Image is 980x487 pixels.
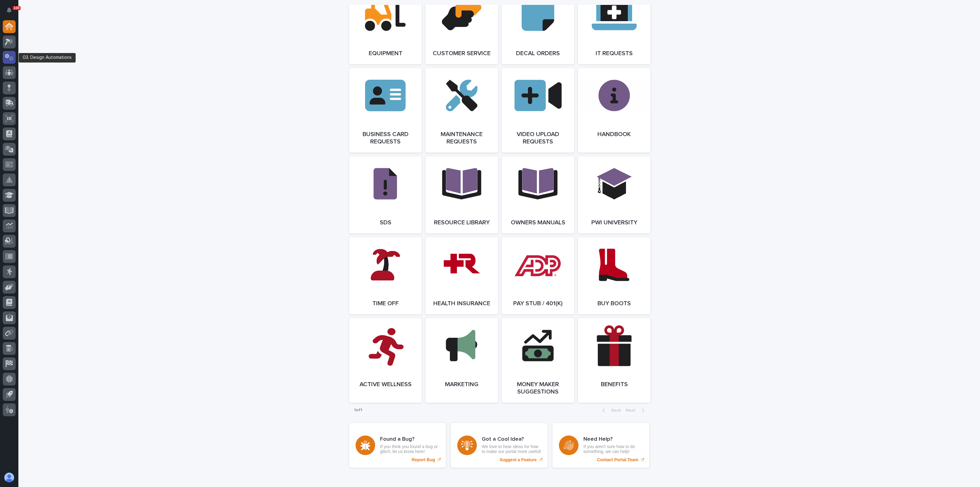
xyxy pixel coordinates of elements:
p: 100 [13,6,20,10]
a: Resource Library [425,156,498,234]
a: Handbook [578,68,650,153]
a: SDS [349,156,422,234]
h3: Need Help? [583,436,643,443]
button: Back [597,408,623,413]
h3: Found a Bug? [380,436,439,443]
a: Marketing [425,318,498,403]
a: Contact Portal Team [552,423,649,468]
a: Maintenance Requests [425,68,498,153]
span: Back [608,408,621,413]
a: Health Insurance [425,237,498,314]
h3: Got a Cool Idea? [482,436,541,443]
div: Notifications100 [8,7,16,17]
p: If you aren't sure how to do something, we can help! [583,444,643,455]
p: If you think you found a bug or glitch, let us know here! [380,444,439,455]
a: Time Off [349,237,422,314]
button: Notifications [3,4,16,17]
a: Pay Stub / 401(k) [502,237,574,314]
a: Active Wellness [349,318,422,403]
a: Owners Manuals [502,156,574,234]
a: Business Card Requests [349,68,422,153]
span: Next [626,408,639,413]
p: Contact Portal Team [597,457,638,462]
p: Suggest a Feature [499,457,537,462]
button: users-avatar [3,471,16,484]
p: We love to hear ideas for how to make our portal more useful! [482,444,541,455]
a: Benefits [578,318,650,403]
a: Buy Boots [578,237,650,314]
a: PWI University [578,156,650,234]
a: Money Maker Suggestions [502,318,574,403]
a: Video Upload Requests [502,68,574,153]
a: Suggest a Feature [451,423,548,468]
p: 1 of 1 [349,403,367,418]
p: Report Bug [412,457,435,462]
button: Next [623,408,649,413]
a: Report Bug [349,423,446,468]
